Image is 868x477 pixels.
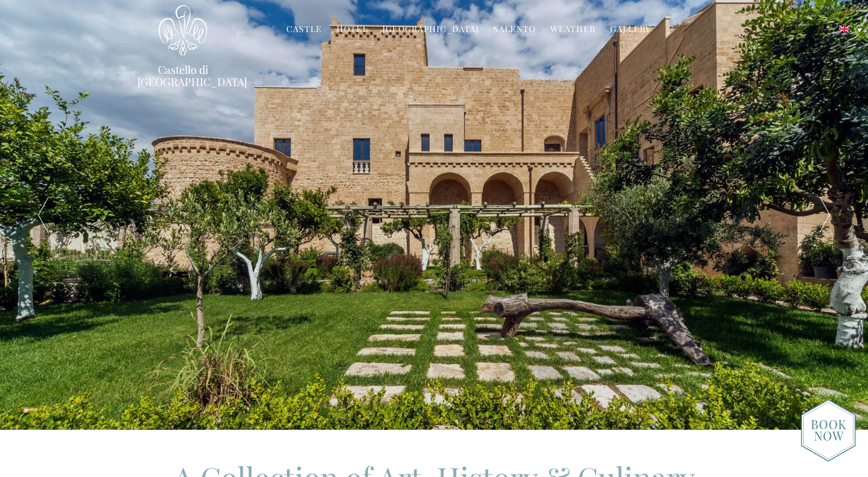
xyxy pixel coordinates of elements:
[839,25,850,33] img: English
[159,5,207,56] img: Castello di Ugento
[610,23,651,37] a: Gallery
[493,23,536,37] a: Salento
[383,23,479,37] a: [GEOGRAPHIC_DATA]
[550,23,596,37] a: Weather
[801,399,856,462] img: new-booknow.png
[286,23,322,37] a: Castle
[137,64,228,88] a: Castello di [GEOGRAPHIC_DATA]
[337,23,368,37] a: Hotel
